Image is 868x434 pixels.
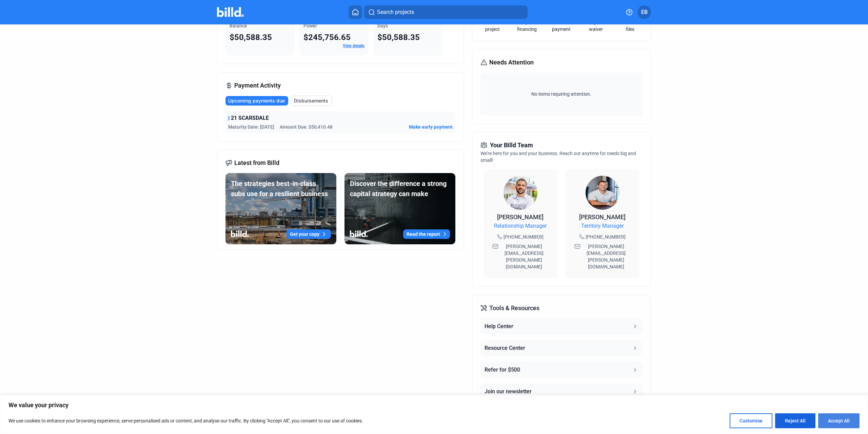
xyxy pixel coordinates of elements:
[485,322,513,331] div: Help Center
[586,176,619,210] img: Territory Manager
[480,151,636,163] span: We're here for you and your business. Reach out anytime for needs big and small!
[228,124,274,130] span: Maturity Date: [DATE]
[480,318,642,335] button: Help Center
[500,243,549,270] span: [PERSON_NAME][EMAIL_ADDRESS][PERSON_NAME][DOMAIN_NAME]
[280,124,333,130] span: Amount Due: $50,410.48
[8,417,363,425] p: We use cookies to enhance your browsing experience, serve personalised ads or content, and analys...
[483,91,639,97] span: No items requiring attention.
[364,5,528,19] button: Search projects
[228,97,285,104] span: Upcoming payments due
[230,33,272,42] span: $50,588.35
[494,222,547,230] span: Relationship Manager
[217,7,244,17] img: Billd Company Logo
[291,96,332,106] button: Disbursements
[641,8,648,16] span: EB
[480,340,642,356] button: Resource Center
[234,158,279,168] span: Latest from Billd
[637,5,651,19] button: EB
[377,33,420,42] span: $50,588.35
[489,58,534,67] span: Needs Attention
[586,233,626,240] span: [PHONE_NUMBER]
[234,81,281,90] span: Payment Activity
[497,213,544,221] span: [PERSON_NAME]
[350,178,450,199] div: Discover the difference a strong capital strategy can make
[618,19,642,33] a: Submit files
[550,19,573,33] a: Make a payment
[225,96,288,106] button: Upcoming payments due
[8,401,860,409] p: We value your privacy
[485,366,520,374] div: Refer for $500
[480,383,642,400] button: Join our newsletter
[515,19,539,33] a: Request financing
[818,413,860,428] button: Accept All
[504,176,537,210] img: Relationship Manager
[343,43,364,48] a: View details
[489,303,539,313] span: Tools & Resources
[287,229,331,239] button: Get your copy
[231,114,269,122] span: 21 SCARSDALE
[584,19,608,33] a: Request waiver
[294,97,328,104] span: Disbursements
[480,362,642,378] button: Refer for $500
[409,124,453,130] button: Make early payment
[582,243,631,270] span: [PERSON_NAME][EMAIL_ADDRESS][PERSON_NAME][DOMAIN_NAME]
[775,413,815,428] button: Reject All
[490,140,533,150] span: Your Billd Team
[231,178,331,199] div: The strategies best-in-class subs use for a resilient business
[303,33,351,42] span: $245,756.65
[485,344,525,352] div: Resource Center
[579,213,626,221] span: [PERSON_NAME]
[480,19,504,33] a: Create project
[485,388,532,396] div: Join our newsletter
[403,229,450,239] button: Read the report
[730,413,772,428] button: Customise
[377,8,414,16] span: Search projects
[581,222,624,230] span: Territory Manager
[504,233,544,240] span: [PHONE_NUMBER]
